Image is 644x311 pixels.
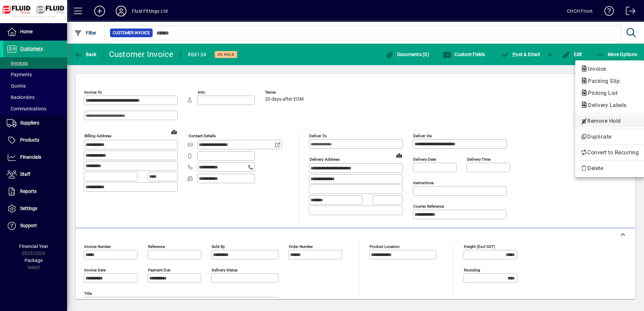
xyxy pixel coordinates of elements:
[581,66,609,72] span: Invoice
[581,90,621,96] span: Picking List
[581,117,639,125] span: Remove Hold
[581,133,639,141] span: Duplicate
[581,164,639,172] span: Delete
[581,78,623,84] span: Packing Slip
[581,149,639,157] span: Convert to Recurring
[581,102,630,108] span: Delivery Labels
